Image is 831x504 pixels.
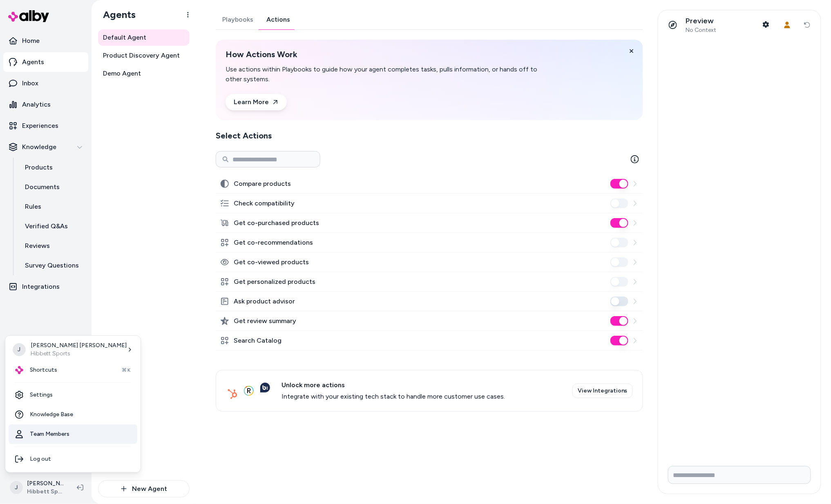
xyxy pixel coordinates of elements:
div: Log out [9,449,137,469]
span: J [13,343,26,356]
span: Knowledge Base [30,410,73,419]
a: Team Members [9,424,137,444]
span: ⌘K [122,367,131,373]
p: [PERSON_NAME] [PERSON_NAME] [31,341,127,350]
img: alby Logo [15,366,23,374]
a: Settings [9,385,137,405]
p: Hibbett Sports [31,350,127,358]
span: Shortcuts [30,366,57,374]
